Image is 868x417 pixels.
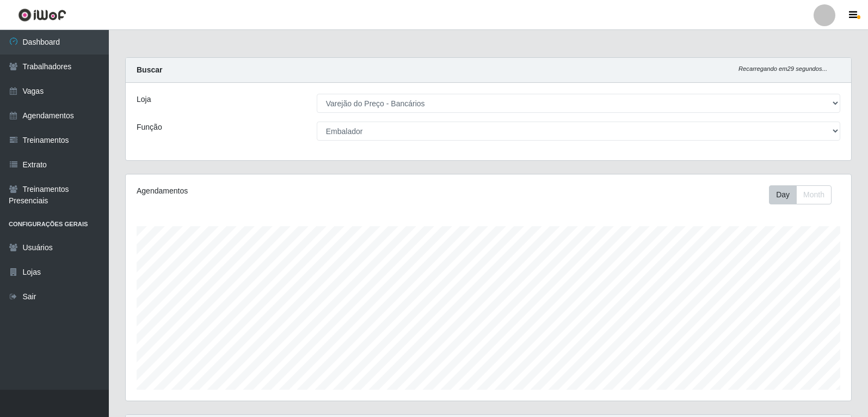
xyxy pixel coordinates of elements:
[769,185,832,204] div: First group
[769,185,840,204] div: Toolbar with button groups
[796,185,832,204] button: Month
[18,8,66,22] img: CoreUI Logo
[137,65,162,74] strong: Buscar
[769,185,797,204] button: Day
[137,94,151,105] label: Loja
[137,185,420,197] div: Agendamentos
[137,122,162,133] label: Função
[738,65,827,72] i: Recarregando em 29 segundos...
